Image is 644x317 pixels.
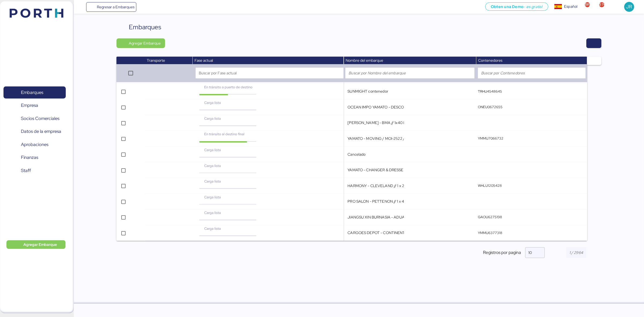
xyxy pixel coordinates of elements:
q-button: GAOU6275198 [478,215,502,219]
a: Staff [3,164,66,177]
span: Nombre del embarque [346,58,383,63]
a: Regresar a Embarques [86,2,137,12]
a: Datos de la empresa [3,125,66,138]
input: Buscar por Nombre del embarque [349,70,471,76]
span: Datos de la empresa [21,127,61,135]
button: Agregar Embarque [116,38,165,48]
span: Agregar Embarque [23,241,57,248]
span: 10 [528,250,532,255]
span: Finanzas [21,154,38,161]
span: Registros por pagina [483,249,521,256]
a: Empresa [3,99,66,112]
span: Carga lista [204,100,221,105]
button: Agregar Embarque [6,240,65,249]
q-button: YMMU7066732 [478,136,503,141]
span: Carga lista [204,179,221,184]
span: Transporte [147,58,165,63]
span: En tránsito a puerto de destino [204,85,253,89]
span: Aprobaciones [21,141,48,148]
span: En tránsito al destino final [204,132,244,136]
q-button: TRHU4548645 [478,89,502,94]
button: Menu [77,2,86,12]
div: Español [564,4,577,9]
span: Carga lista [204,116,221,121]
span: Carga lista [204,163,221,168]
q-button: ONEU0672655 [478,105,503,109]
span: Empresa [21,101,38,109]
span: Carga lista [204,148,221,152]
div: Embarques [129,22,161,32]
span: Carga lista [204,210,221,215]
q-button: YMMU6377318 [478,231,502,235]
span: Carga lista [204,226,221,231]
span: Contenedores [478,58,502,63]
span: Carga lista [204,195,221,199]
a: Aprobaciones [3,138,66,151]
a: Embarques [3,86,66,99]
span: Agregar Embarque [129,40,161,46]
q-button: WHLU1205428 [478,183,502,188]
span: JR [626,3,632,10]
span: Regresar a Embarques [97,4,134,10]
span: Embarques [21,89,43,96]
a: Socios Comerciales [3,112,66,125]
a: Finanzas [3,151,66,164]
input: 1 / 2964 [566,247,586,258]
input: Buscar por Contenedores [481,70,582,76]
span: Staff [21,167,31,174]
span: Socios Comerciales [21,115,59,122]
span: Fase actual [195,58,213,63]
